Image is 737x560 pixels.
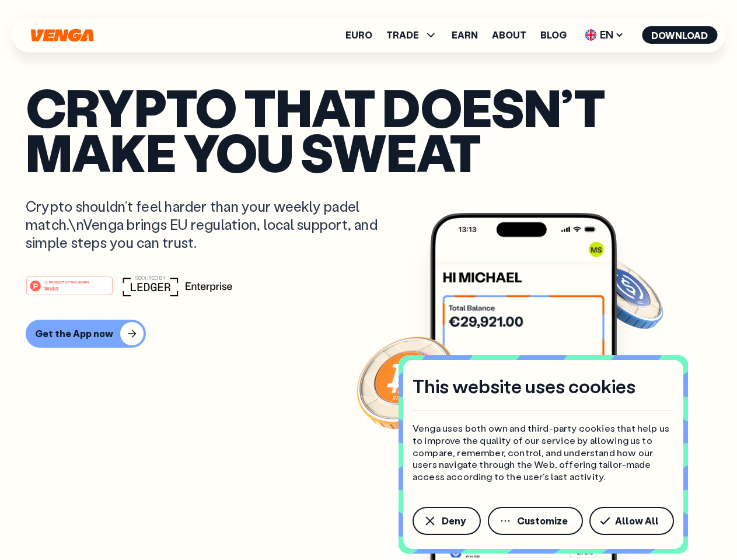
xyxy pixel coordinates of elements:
a: Euro [345,30,372,40]
button: Deny [413,507,481,535]
button: Get the App now [26,320,146,348]
button: Download [642,26,717,44]
a: Get the App now [26,320,711,348]
svg: Home [29,29,95,42]
span: Allow All [615,516,659,526]
p: Crypto that doesn’t make you sweat [26,85,711,174]
tspan: Web3 [44,285,59,291]
span: Deny [442,516,466,526]
img: flag-uk [585,29,596,41]
a: Earn [452,30,478,40]
p: Venga uses both own and third-party cookies that help us to improve the quality of our service by... [413,422,674,483]
img: Bitcoin [354,330,459,435]
button: Allow All [589,507,674,535]
img: USDC coin [582,251,666,335]
div: Get the App now [35,328,113,339]
span: Customize [517,516,568,526]
button: Customize [488,507,583,535]
a: Blog [540,30,567,40]
tspan: #1 PRODUCT OF THE MONTH [44,280,89,283]
p: Crypto shouldn’t feel harder than your weekly padel match.\nVenga brings EU regulation, local sup... [26,197,394,252]
h4: This website uses cookies [413,374,635,398]
a: #1 PRODUCT OF THE MONTHWeb3 [26,283,113,298]
span: EN [581,26,628,44]
span: TRADE [386,30,419,40]
span: TRADE [386,28,438,42]
a: About [492,30,526,40]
